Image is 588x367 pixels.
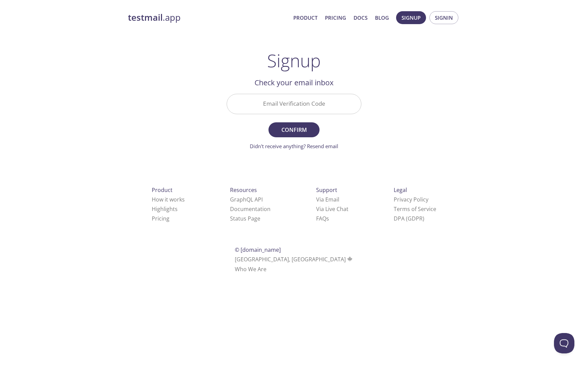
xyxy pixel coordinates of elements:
span: Support [316,186,337,194]
a: Pricing [325,13,346,22]
a: FAQ [316,215,329,222]
button: Signup [396,11,426,24]
h2: Check your email inbox [227,77,361,88]
a: testmail.app [128,12,288,23]
a: Via Email [316,196,339,203]
a: Status Page [230,215,260,222]
a: Terms of Service [394,205,436,213]
iframe: Help Scout Beacon - Open [554,333,574,353]
button: Signin [429,11,458,24]
a: Pricing [152,215,169,222]
strong: testmail [128,12,163,23]
button: Confirm [268,122,320,137]
span: © [DOMAIN_NAME] [235,246,281,254]
span: [GEOGRAPHIC_DATA], [GEOGRAPHIC_DATA] [235,256,354,263]
span: Legal [394,186,407,194]
a: Via Live Chat [316,205,348,213]
h1: Signup [267,50,321,71]
a: Product [293,13,317,22]
a: Docs [354,13,367,22]
a: Blog [375,13,389,22]
span: Signin [435,13,453,22]
a: Documentation [230,205,271,213]
a: Didn't receive anything? Resend email [250,143,338,150]
a: Highlights [152,205,178,213]
a: Privacy Policy [394,196,428,203]
a: DPA (GDPR) [394,215,424,222]
span: Resources [230,186,257,194]
a: GraphQL API [230,196,263,203]
span: Signup [402,13,421,22]
a: How it works [152,196,185,203]
span: Product [152,186,173,194]
a: Who We Are [235,265,266,273]
span: Confirm [276,125,312,135]
span: s [326,215,329,222]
